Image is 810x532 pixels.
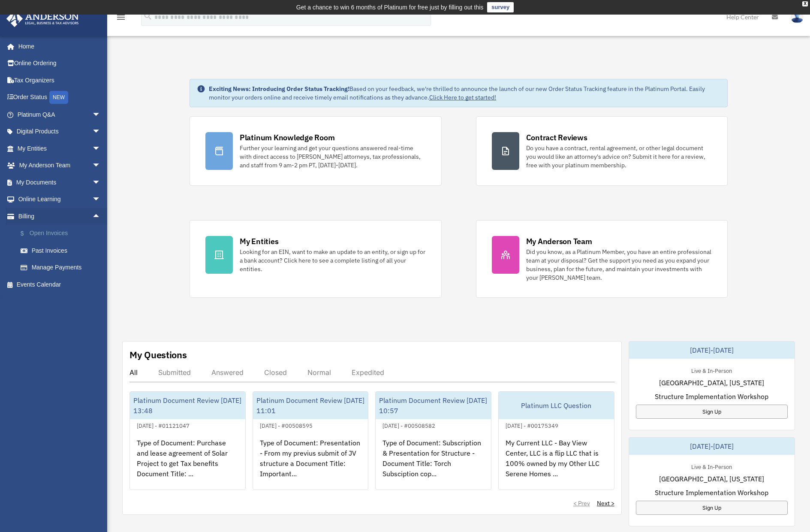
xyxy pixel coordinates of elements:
[499,431,614,498] div: My Current LLC - Bay View Center, LLC is a flip LLC that is 100% owned by my Other LLC Serene Hom...
[376,392,491,419] div: Platinum Document Review [DATE] 10:57
[240,236,278,247] div: My Entities
[802,1,808,6] div: close
[655,487,768,498] span: Structure Implementation Workshop
[476,220,728,298] a: My Anderson Team Did you know, as a Platinum Member, you have an entire professional team at your...
[307,368,331,377] div: Normal
[476,116,728,186] a: Contract Reviews Do you have a contract, rental agreement, or other legal document you would like...
[376,420,442,429] div: [DATE] - #00508582
[6,38,109,55] a: Home
[92,174,109,191] span: arrow_drop_down
[629,342,795,359] div: [DATE]-[DATE]
[791,11,804,23] img: User Pic
[636,405,788,419] a: Sign Up
[6,140,114,157] a: My Entitiesarrow_drop_down
[526,248,712,282] div: Did you know, as a Platinum Member, you have an entire professional team at your disposal? Get th...
[636,501,788,515] a: Sign Up
[129,348,187,361] div: My Questions
[6,208,114,225] a: Billingarrow_drop_up
[655,391,768,402] span: Structure Implementation Workshop
[130,392,245,419] div: Platinum Document Review [DATE] 13:48
[190,220,442,298] a: My Entities Looking for an EIN, want to make an update to an entity, or sign up for a bank accoun...
[12,242,114,259] a: Past Invoices
[12,225,114,242] a: $Open Invoices
[92,123,109,141] span: arrow_drop_down
[253,431,368,498] div: Type of Document: Presentation - From my previus submit of JV structure a Document Title: Importa...
[92,140,109,157] span: arrow_drop_down
[143,12,153,21] i: search
[116,15,126,22] a: menu
[190,116,442,186] a: Platinum Knowledge Room Further your learning and get your questions answered real-time with dire...
[240,144,426,169] div: Further your learning and get your questions answered real-time with direct access to [PERSON_NAM...
[376,431,491,498] div: Type of Document: Subscription & Presentation for Structure - Document Title: Torch Subsciption c...
[240,132,335,143] div: Platinum Knowledge Room
[12,259,114,276] a: Manage Payments
[629,438,795,455] div: [DATE]-[DATE]
[6,72,114,89] a: Tax Organizers
[240,248,426,273] div: Looking for an EIN, want to make an update to an entity, or sign up for a bank account? Click her...
[253,391,369,490] a: Platinum Document Review [DATE] 11:01[DATE] - #00508595Type of Document: Presentation - From my p...
[429,94,496,101] a: Click Here to get started!
[499,392,614,419] div: Platinum LLC Question
[49,91,68,104] div: NEW
[158,368,191,377] div: Submitted
[130,431,245,498] div: Type of Document: Purchase and lease agreement of Solar Project to get Tax benefits Document Titl...
[264,368,287,377] div: Closed
[526,144,712,169] div: Do you have a contract, rental agreement, or other legal document you would like an attorney's ad...
[375,391,491,490] a: Platinum Document Review [DATE] 10:57[DATE] - #00508582Type of Document: Subscription & Presentat...
[526,132,587,143] div: Contract Reviews
[209,85,720,102] div: Based on your feedback, we're thrilled to announce the launch of our new Order Status Tracking fe...
[6,191,114,208] a: Online Learningarrow_drop_down
[253,392,368,419] div: Platinum Document Review [DATE] 11:01
[352,368,384,377] div: Expedited
[211,368,244,377] div: Answered
[6,55,114,72] a: Online Ordering
[4,10,81,27] img: Anderson Advisors Platinum Portal
[92,157,109,175] span: arrow_drop_down
[6,123,114,140] a: Digital Productsarrow_drop_down
[92,106,109,124] span: arrow_drop_down
[499,420,565,429] div: [DATE] - #00175349
[129,368,138,377] div: All
[684,366,739,375] div: Live & In-Person
[6,89,114,106] a: Order StatusNEW
[6,106,114,123] a: Platinum Q&Aarrow_drop_down
[6,276,114,293] a: Events Calendar
[92,208,109,225] span: arrow_drop_up
[597,499,614,508] a: Next >
[116,12,126,22] i: menu
[129,391,246,490] a: Platinum Document Review [DATE] 13:48[DATE] - #01121047Type of Document: Purchase and lease agree...
[209,85,349,93] strong: Exciting News: Introducing Order Status Tracking!
[130,420,196,429] div: [DATE] - #01121047
[6,174,114,191] a: My Documentsarrow_drop_down
[296,2,484,12] div: Get a chance to win 6 months of Platinum for free just by filling out this
[684,462,739,471] div: Live & In-Person
[659,474,764,484] span: [GEOGRAPHIC_DATA], [US_STATE]
[6,157,114,174] a: My Anderson Teamarrow_drop_down
[92,191,109,209] span: arrow_drop_down
[526,236,592,247] div: My Anderson Team
[253,420,319,429] div: [DATE] - #00508595
[498,391,614,490] a: Platinum LLC Question[DATE] - #00175349My Current LLC - Bay View Center, LLC is a flip LLC that i...
[25,228,30,239] span: $
[487,2,514,12] a: survey
[659,378,764,388] span: [GEOGRAPHIC_DATA], [US_STATE]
